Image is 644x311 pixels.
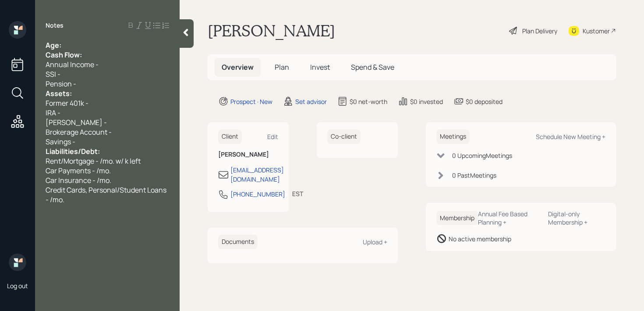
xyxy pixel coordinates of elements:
[410,97,443,106] div: $0 invested
[46,127,112,137] span: Brokerage Account -
[292,189,303,198] div: EST
[230,165,284,184] div: [EMAIL_ADDRESS][DOMAIN_NAME]
[327,129,361,144] h6: Co-client
[295,97,327,106] div: Set advisor
[46,185,168,204] span: Credit Cards, Personal/Student Loans - /mo.
[46,156,141,166] span: Rent/Mortgage - /mo. w/ k left
[478,210,541,226] div: Annual Fee Based Planning +
[46,118,107,127] span: [PERSON_NAME] -
[436,129,470,144] h6: Meetings
[275,62,289,72] span: Plan
[267,132,278,141] div: Edit
[218,129,242,144] h6: Client
[350,97,387,106] div: $0 net-worth
[46,79,76,89] span: Pension -
[522,26,557,36] div: Plan Delivery
[436,211,478,225] h6: Membership
[46,137,75,147] span: Savings -
[46,50,82,60] span: Cash Flow:
[46,89,72,98] span: Assets:
[46,60,99,69] span: Annual Income -
[222,62,254,72] span: Overview
[46,21,64,30] label: Notes
[46,175,111,185] span: Car Insurance - /mo.
[449,234,511,243] div: No active membership
[548,210,605,226] div: Digital-only Membership +
[46,98,88,108] span: Former 401k -
[452,171,496,180] div: 0 Past Meeting s
[351,62,394,72] span: Spend & Save
[46,147,100,156] span: Liabilities/Debt:
[7,282,28,290] div: Log out
[363,238,387,246] div: Upload +
[46,166,111,175] span: Car Payments - /mo.
[466,97,502,106] div: $0 deposited
[536,132,605,141] div: Schedule New Meeting +
[46,40,61,50] span: Age:
[310,62,330,72] span: Invest
[583,26,610,36] div: Kustomer
[46,108,60,118] span: IRA -
[46,69,60,79] span: SSI -
[218,151,278,158] h6: [PERSON_NAME]
[230,189,285,199] div: [PHONE_NUMBER]
[208,21,335,40] h1: [PERSON_NAME]
[9,254,26,271] img: retirable_logo.png
[452,151,512,160] div: 0 Upcoming Meeting s
[218,235,258,249] h6: Documents
[230,97,272,106] div: Prospect · New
